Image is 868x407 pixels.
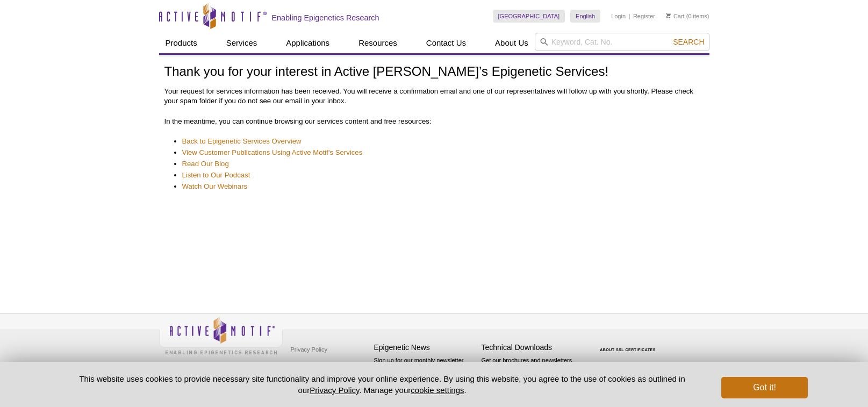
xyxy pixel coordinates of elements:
[535,33,709,51] input: Keyword, Cat. No.
[670,37,707,47] button: Search
[182,170,250,180] a: Listen to Our Podcast
[482,356,584,383] p: Get our brochures and newsletters, or request them by mail.
[61,373,704,396] p: This website uses cookies to provide necessary site functionality and improve your online experie...
[182,148,363,158] a: View Customer Publications Using Active Motif's Services
[493,10,565,23] a: [GEOGRAPHIC_DATA]
[159,313,283,357] img: Active Motif,
[288,341,330,358] a: Privacy Policy
[374,343,476,352] h4: Epigenetic News
[182,159,229,169] a: Read Our Blog
[182,137,302,146] a: Back to Epigenetic Services Overview
[666,10,709,23] li: (0 items)
[489,33,535,53] a: About Us
[164,117,704,126] p: In the meantime, you can continue browsing our services content and free resources:
[411,385,464,395] button: cookie settings
[272,13,379,23] h2: Enabling Epigenetics Research
[721,377,807,398] button: Got it!
[600,348,656,352] a: ABOUT SSL CERTIFICATES
[666,13,671,18] img: Your Cart
[288,358,345,374] a: Terms & Conditions
[220,33,264,53] a: Services
[164,87,704,106] p: Your request for services information has been received. You will receive a confirmation email an...
[182,182,248,191] a: Watch Our Webinars
[570,10,600,23] a: English
[633,12,655,20] a: Register
[673,38,704,46] span: Search
[611,12,626,20] a: Login
[374,356,476,392] p: Sign up for our monthly newsletter highlighting recent publications in the field of epigenetics.
[279,33,336,53] a: Applications
[159,33,204,53] a: Products
[629,10,630,23] li: |
[310,385,359,395] a: Privacy Policy
[352,33,404,53] a: Resources
[666,12,685,20] a: Cart
[482,343,584,352] h4: Technical Downloads
[164,65,704,80] h1: Thank you for your interest in Active [PERSON_NAME]’s Epigenetic Services!
[589,332,670,356] table: Click to Verify - This site chose Symantec SSL for secure e-commerce and confidential communicati...
[420,33,472,53] a: Contact Us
